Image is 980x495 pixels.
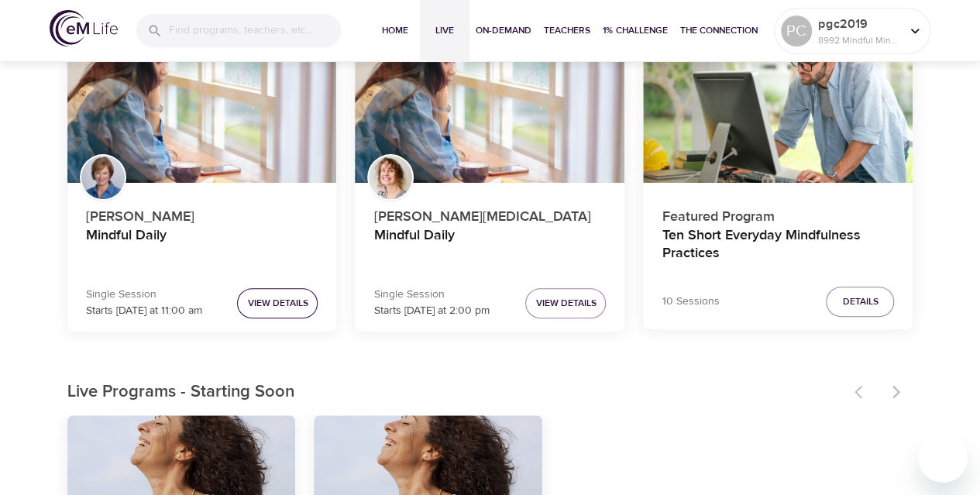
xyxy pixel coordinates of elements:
button: Mindful Daily [67,32,337,184]
p: Starts [DATE] at 11:00 am [86,303,202,319]
iframe: Button to launch messaging window [918,433,968,483]
p: [PERSON_NAME] [86,200,318,227]
img: logo [50,10,118,46]
p: Featured Program [662,200,894,227]
button: Mindful Daily [355,32,624,184]
p: Starts [DATE] at 2:00 pm [373,303,489,319]
span: 1% Challenge [603,22,668,39]
button: View Details [237,288,318,318]
span: On-Demand [476,22,531,39]
span: View Details [247,295,308,311]
input: Find programs, teachers, etc... [169,14,341,47]
div: PC [781,15,812,46]
p: Single Session [373,287,489,303]
button: Ten Short Everyday Mindfulness Practices [643,32,913,184]
p: Live Programs - Starting Soon [67,380,845,405]
h4: Ten Short Everyday Mindfulness Practices [662,227,894,264]
p: [PERSON_NAME][MEDICAL_DATA] [373,200,606,227]
p: 10 Sessions [662,294,719,310]
span: View Details [535,295,596,311]
h4: Mindful Daily [373,227,606,264]
button: View Details [525,288,606,318]
span: Details [842,294,878,310]
p: pgc2019 [818,15,900,33]
button: Details [826,287,894,317]
p: 8992 Mindful Minutes [818,33,900,47]
span: Teachers [544,22,590,39]
span: Live [426,22,463,39]
span: Home [377,22,414,39]
h4: Mindful Daily [86,227,318,264]
span: The Connection [680,22,758,39]
p: Single Session [86,287,202,303]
